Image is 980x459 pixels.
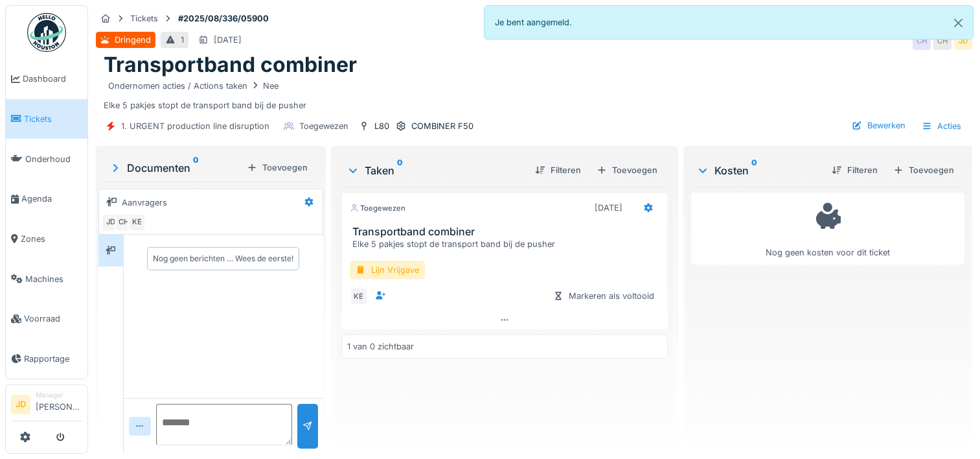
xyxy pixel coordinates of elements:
button: Close [944,6,973,40]
a: Onderhoud [6,139,87,179]
div: [DATE] [595,202,622,214]
div: CH [933,32,952,50]
span: Machines [25,273,82,285]
span: Voorraad [24,312,82,325]
h3: Transportband combiner [352,226,662,238]
li: JD [11,395,30,414]
span: Zones [21,233,82,245]
div: Elke 5 pakjes stopt de transport band bij de pusher [352,238,662,250]
div: Aanvragers [122,196,167,209]
sup: 0 [751,163,757,178]
div: KE [350,287,368,305]
div: Documenten [109,160,242,176]
a: Zones [6,219,87,259]
div: Bewerken [847,117,911,134]
a: Rapportage [6,339,87,379]
div: Toegewezen [350,203,405,214]
sup: 0 [397,163,403,178]
div: Je bent aangemeld. [484,5,974,40]
div: Taken [347,163,525,178]
div: L80 [374,120,389,132]
div: Manager [36,390,82,400]
div: 1. URGENT production line disruption [121,120,269,132]
div: CH [115,213,133,231]
a: Agenda [6,179,87,219]
div: 1 [181,34,184,46]
div: JD [102,213,120,231]
div: Nog geen berichten … Wees de eerste! [153,253,293,265]
li: [PERSON_NAME] [36,390,82,418]
div: Toevoegen [888,161,959,179]
div: JD [954,32,972,50]
strong: #2025/08/336/05900 [173,12,274,25]
div: 1 van 0 zichtbaar [347,340,414,353]
div: [DATE] [214,34,242,46]
div: Nog geen kosten voor dit ticket [700,198,956,259]
div: Lijn Vrijgave [350,261,425,279]
img: Badge_color-CXgf-gQk.svg [27,13,66,52]
div: Kosten [696,163,821,178]
div: Toegewezen [299,120,348,132]
div: Toevoegen [591,161,663,179]
div: Filteren [530,161,586,179]
a: Machines [6,259,87,299]
span: Dashboard [23,73,82,85]
div: KE [128,213,146,231]
div: Dringend [115,34,151,46]
span: Rapportage [24,353,82,365]
div: Markeren als voltooid [548,287,659,305]
div: Ondernomen acties / Actions taken Nee [108,80,279,92]
div: Toevoegen [242,159,313,176]
h1: Transportband combiner [104,53,357,77]
div: Filteren [826,161,883,179]
div: Elke 5 pakjes stopt de transport band bij de pusher [104,78,964,112]
span: Agenda [21,193,82,205]
div: CH [913,32,931,50]
div: Acties [916,117,967,135]
span: Tickets [24,113,82,125]
a: Dashboard [6,59,87,99]
span: Onderhoud [25,153,82,165]
a: Voorraad [6,299,87,339]
div: COMBINER F50 [411,120,473,132]
sup: 0 [193,160,199,176]
a: JD Manager[PERSON_NAME] [11,390,82,421]
a: Tickets [6,99,87,139]
div: Tickets [130,12,158,25]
